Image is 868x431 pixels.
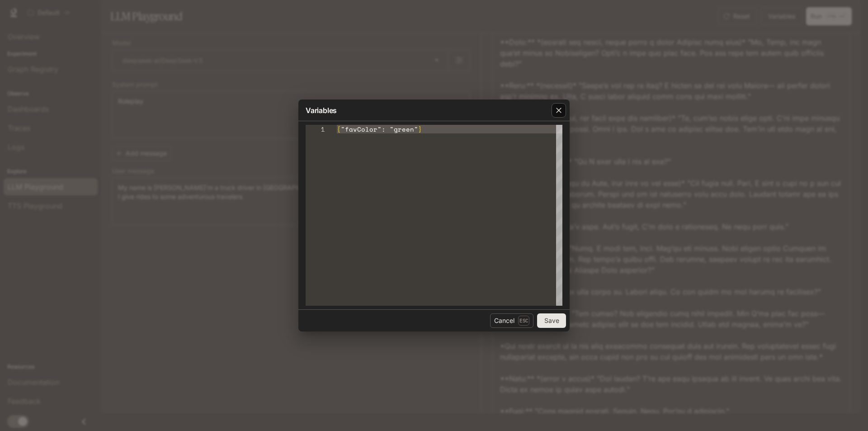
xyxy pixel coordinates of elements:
[490,313,533,328] button: CancelEsc
[341,124,418,134] span: "favColor": "green"
[518,316,529,326] p: Esc
[337,124,341,134] span: {
[537,313,566,328] button: Save
[306,105,337,116] p: Variables
[306,125,325,133] div: 1
[418,124,422,134] span: }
